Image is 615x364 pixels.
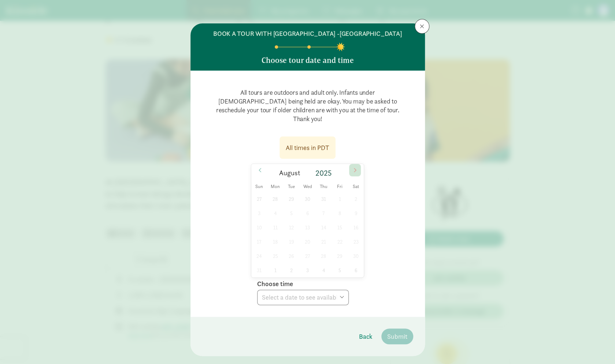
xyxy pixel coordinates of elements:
button: Back [353,329,378,344]
button: Submit [381,329,413,344]
span: Mon [267,184,284,189]
span: Fri [331,184,348,189]
span: Sun [251,184,267,189]
span: August [279,170,300,177]
span: Submit [387,331,407,341]
span: Tue [284,184,300,189]
span: Wed [300,184,316,189]
span: Sat [348,184,364,189]
h5: Choose tour date and time [262,56,354,65]
label: Choose time [257,279,293,288]
h6: BOOK A TOUR WITH [GEOGRAPHIC_DATA] -[GEOGRAPHIC_DATA] [213,29,402,38]
p: All tours are outdoors and adult only. Infants under [DEMOGRAPHIC_DATA] being held are okay. You ... [202,82,413,129]
span: Thu [316,184,332,189]
div: All times in PDT [286,143,329,153]
span: Back [359,331,373,341]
